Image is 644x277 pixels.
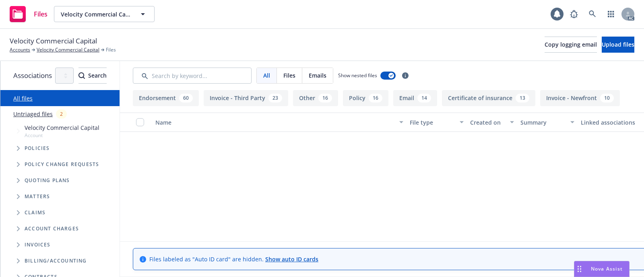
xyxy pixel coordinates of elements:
[155,118,394,127] div: Name
[133,68,252,84] input: Search by keyword...
[517,113,578,132] button: Summary
[204,90,288,106] button: Invoice - Third Party
[25,194,50,199] span: Matters
[78,68,107,84] button: SearchSearch
[417,94,431,103] div: 14
[6,3,51,25] a: Files
[516,94,529,103] div: 13
[603,6,619,22] a: Switch app
[13,110,53,118] a: Untriaged files
[25,210,45,215] span: Claims
[54,6,155,22] button: Velocity Commercial Capital
[10,46,30,53] a: Accounts
[106,46,116,53] span: Files
[25,132,99,139] span: Account
[591,265,623,272] span: Nova Assist
[584,6,601,22] a: Search
[545,37,597,53] button: Copy logging email
[37,46,99,53] a: Velocity Commercial Capital
[574,261,630,277] button: Nova Assist
[343,90,388,106] button: Policy
[600,94,614,103] div: 10
[13,94,33,102] a: All files
[179,94,193,103] div: 60
[602,41,634,48] span: Upload files
[25,242,51,247] span: Invoices
[10,36,97,46] span: Velocity Commercial Capital
[369,94,382,103] div: 16
[78,68,107,83] div: Search
[78,72,85,79] svg: Search
[149,255,318,263] span: Files labeled as "Auto ID card" are hidden.
[25,162,99,167] span: Policy change requests
[407,113,467,132] button: File type
[0,122,120,253] div: Tree Example
[574,261,584,277] div: Drag to move
[25,259,87,263] span: Billing/Accounting
[442,90,535,106] button: Certificate of insurance
[268,94,282,103] div: 23
[265,255,318,263] a: Show auto ID cards
[25,178,70,183] span: Quoting plans
[25,226,79,231] span: Account charges
[410,118,455,127] div: File type
[133,90,199,106] button: Endorsement
[393,90,437,106] button: Email
[602,37,634,53] button: Upload files
[283,71,295,80] span: Files
[56,109,67,119] div: 2
[520,118,566,127] div: Summary
[566,6,582,22] a: Report a Bug
[293,90,338,106] button: Other
[13,70,52,81] span: Associations
[338,72,377,79] span: Show nested files
[545,41,597,48] span: Copy logging email
[152,113,407,132] button: Name
[263,71,270,80] span: All
[540,90,620,106] button: Invoice - Newfront
[34,11,47,17] span: Files
[470,118,505,127] div: Created on
[318,94,332,103] div: 16
[467,113,517,132] button: Created on
[136,118,144,126] input: Select all
[25,146,50,151] span: Policies
[25,123,99,132] span: Velocity Commercial Capital
[309,71,326,80] span: Emails
[61,10,130,18] span: Velocity Commercial Capital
